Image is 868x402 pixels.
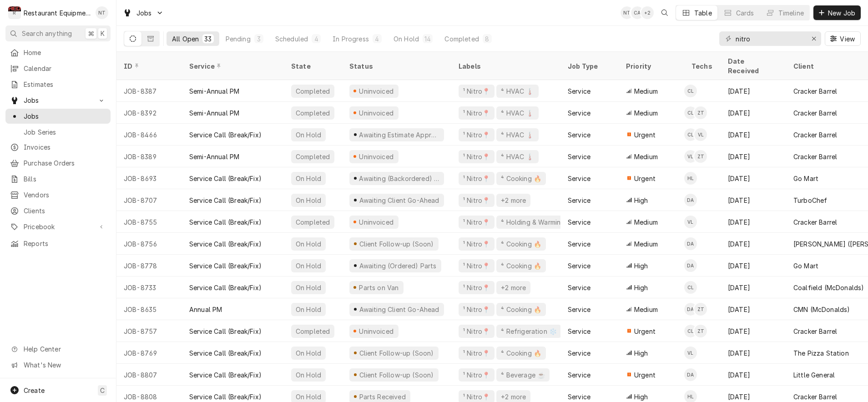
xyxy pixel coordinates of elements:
div: [DATE] [721,124,786,146]
span: Medium [634,86,658,96]
div: 4 [374,34,380,44]
div: Go Mart [793,174,818,183]
div: Cole Livingston's Avatar [684,325,697,337]
div: Pending [226,34,251,44]
div: JOB-8635 [116,298,182,320]
div: Completed [444,34,479,44]
div: ¹ Nitro📍 [462,370,491,380]
div: +2 more [500,283,527,292]
div: Cracker Barrel [793,130,837,140]
div: ⁴ HVAC 🌡️ [500,108,535,118]
div: ZT [694,150,707,163]
span: Calendar [24,64,106,73]
div: Go Mart [793,261,818,271]
div: Awaiting (Backordered) Parts [358,174,440,183]
div: Completed [295,86,331,96]
div: On Hold [295,130,322,140]
div: Table [694,8,712,18]
span: Clients [24,206,106,216]
span: Purchase Orders [24,158,106,168]
div: Job Type [568,61,611,71]
div: Service [568,305,590,314]
div: R [8,6,21,19]
div: Techs [691,61,713,71]
div: Dakota Arthur's Avatar [684,237,697,250]
div: 3 [256,34,262,44]
div: All Open [172,34,199,44]
div: JOB-8707 [116,189,182,211]
div: ⁴ Cooking 🔥 [500,239,542,249]
span: Jobs [24,111,106,121]
a: Go to Jobs [5,93,111,108]
div: + 2 [641,6,654,19]
span: Urgent [634,327,656,336]
div: Service [568,152,590,161]
div: Huston Lewis's Avatar [684,172,697,185]
div: Cole Livingston's Avatar [684,128,697,141]
div: [DATE] [721,364,786,386]
a: Home [5,45,111,60]
span: Jobs [136,8,152,18]
div: [DATE] [721,298,786,320]
div: Service Call (Break/Fix) [189,174,262,183]
div: Cracker Barrel [793,217,837,227]
button: New Job [813,5,861,20]
div: DA [684,237,697,250]
div: Cole Livingston's Avatar [684,106,697,119]
div: Service [568,327,590,336]
div: JOB-8755 [116,211,182,233]
span: Urgent [634,174,656,183]
div: DA [684,194,697,206]
div: [DATE] [721,233,786,255]
div: ⁴ Holding & Warming ♨️ [500,217,575,227]
div: Uninvoiced [358,327,395,336]
a: Invoices [5,140,111,155]
div: Semi-Annual PM [189,86,239,96]
div: Little General [793,370,835,380]
div: ⁴ Cooking 🔥 [500,174,542,183]
div: On Hold [295,305,322,314]
div: ID [124,61,173,71]
div: VL [694,128,707,141]
span: Vendors [24,190,106,200]
div: ⁴ Cooking 🔥 [500,348,542,358]
div: Cole Livingston's Avatar [684,281,697,294]
div: JOB-8756 [116,233,182,255]
div: TurboChef [793,196,827,205]
div: Cracker Barrel [793,108,837,118]
div: Cracker Barrel [793,152,837,161]
div: Uninvoiced [358,86,395,96]
div: Van Lucas's Avatar [684,347,697,359]
div: Chrissy Adams's Avatar [631,6,644,19]
div: ¹ Nitro📍 [462,152,491,161]
div: ¹ Nitro📍 [462,392,491,402]
div: On Hold [295,392,322,402]
div: Service Call (Break/Fix) [189,327,262,336]
div: Awaiting (Ordered) Parts [358,261,437,271]
a: Bills [5,171,111,186]
div: Restaurant Equipment Diagnostics's Avatar [8,6,21,19]
div: Service [568,283,590,292]
span: Reports [24,239,106,248]
div: Timeline [778,8,804,18]
span: Bills [24,174,106,184]
span: High [634,283,648,292]
div: Service [189,61,275,71]
span: ⌘ [88,29,94,38]
div: 8 [484,34,490,44]
div: ZT [694,303,707,316]
input: Keyword search [736,31,804,46]
div: CL [684,106,697,119]
div: Uninvoiced [358,108,395,118]
div: [DATE] [721,276,786,298]
span: Urgent [634,370,656,380]
div: 4 [313,34,319,44]
a: Go to Jobs [119,5,167,20]
div: CL [684,281,697,294]
div: Completed [295,108,331,118]
span: C [100,386,105,395]
div: JOB-8387 [116,80,182,102]
a: Go to What's New [5,357,111,372]
div: On Hold [295,370,322,380]
span: Home [24,48,106,57]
